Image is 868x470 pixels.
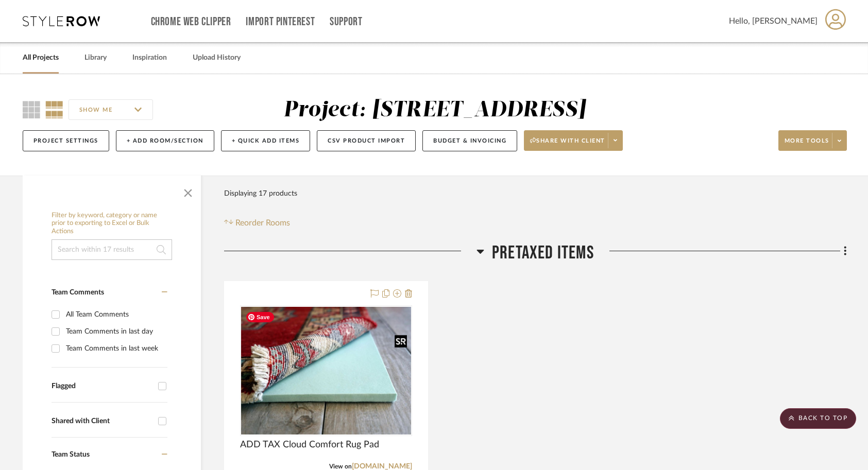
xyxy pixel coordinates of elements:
[52,289,104,296] span: Team Comments
[241,307,411,434] img: ADD TAX Cloud Comfort Rug Pad
[224,217,291,229] button: Reorder Rooms
[329,463,352,469] span: View on
[23,51,59,65] a: All Projects
[352,463,412,470] a: [DOMAIN_NAME]
[66,306,165,323] div: All Team Comments
[785,137,829,152] span: More tools
[780,408,856,429] scroll-to-top-button: BACK TO TOP
[530,137,605,152] span: Share with client
[224,183,297,204] div: Displaying 17 products
[23,130,109,151] button: Project Settings
[524,130,623,151] button: Share with client
[778,130,847,151] button: More tools
[84,51,107,65] a: Library
[422,130,517,151] button: Budget & Invoicing
[151,18,231,26] a: Chrome Web Clipper
[193,51,241,65] a: Upload History
[52,239,172,260] input: Search within 17 results
[52,212,172,236] h6: Filter by keyword, category or name prior to exporting to Excel or Bulk Actions
[241,306,412,436] div: 0
[283,99,586,121] div: Project: [STREET_ADDRESS]
[317,130,416,151] button: CSV Product Import
[246,18,315,26] a: Import Pinterest
[240,439,379,450] span: ADD TAX Cloud Comfort Rug Pad
[492,242,594,264] span: Pretaxed Items
[132,51,167,65] a: Inspiration
[221,130,311,151] button: + Quick Add Items
[52,417,153,426] div: Shared with Client
[729,15,818,27] span: Hello, [PERSON_NAME]
[52,382,153,391] div: Flagged
[66,340,165,357] div: Team Comments in last week
[66,323,165,340] div: Team Comments in last day
[52,451,90,458] span: Team Status
[246,312,274,322] span: Save
[330,18,362,26] a: Support
[178,181,198,201] button: Close
[116,130,214,151] button: + Add Room/Section
[235,217,290,229] span: Reorder Rooms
